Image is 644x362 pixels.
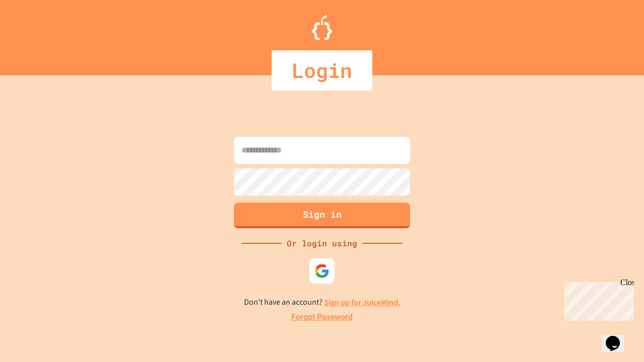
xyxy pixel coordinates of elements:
iframe: chat widget [560,278,634,321]
a: Sign up for JuiceMind. [324,297,400,308]
div: Login [272,50,372,90]
iframe: chat widget [602,322,634,352]
a: Forgot Password [291,311,353,323]
button: Sign in [234,203,410,228]
div: Chat with us now!Close [4,4,69,64]
div: Or login using [282,237,362,249]
p: Don't have an account? [244,296,400,309]
img: google-icon.svg [314,263,330,279]
img: Logo.svg [312,15,332,40]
